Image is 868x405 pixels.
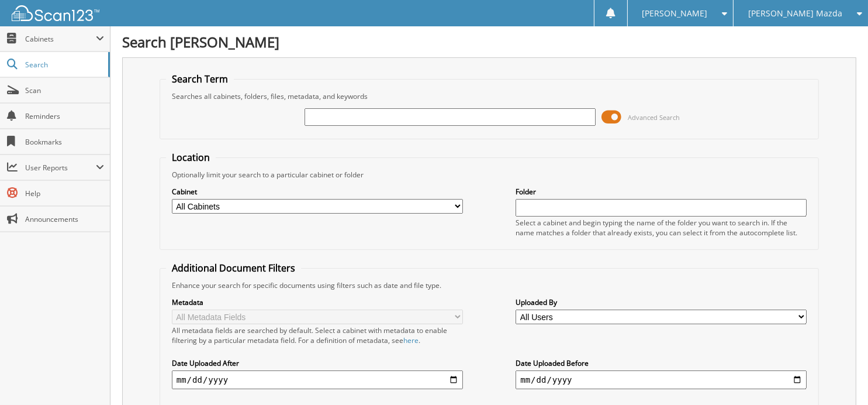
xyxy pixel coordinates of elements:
[516,370,807,389] input: end
[122,32,856,52] h1: Search [PERSON_NAME]
[172,297,463,307] label: Metadata
[166,262,301,274] legend: Additional Document Filters
[25,111,104,121] span: Reminders
[25,85,104,95] span: Scan
[516,187,807,197] label: Folder
[172,325,463,345] div: All metadata fields are searched by default. Select a cabinet with metadata to enable filtering b...
[25,60,102,70] span: Search
[403,335,419,345] a: here
[25,188,104,198] span: Help
[642,10,707,17] span: [PERSON_NAME]
[516,218,807,238] div: Select a cabinet and begin typing the name of the folder you want to search in. If the name match...
[172,370,463,389] input: start
[25,137,104,147] span: Bookmarks
[628,113,680,122] span: Advanced Search
[166,170,812,180] div: Optionally limit your search to a particular cabinet or folder
[166,91,812,101] div: Searches all cabinets, folders, files, metadata, and keywords
[172,358,463,368] label: Date Uploaded After
[166,151,216,164] legend: Location
[25,163,96,173] span: User Reports
[516,358,807,368] label: Date Uploaded Before
[166,280,812,290] div: Enhance your search for specific documents using filters such as date and file type.
[25,34,96,44] span: Cabinets
[25,214,104,224] span: Announcements
[166,73,234,85] legend: Search Term
[12,5,99,21] img: scan123-logo-white.svg
[172,187,463,197] label: Cabinet
[516,297,807,307] label: Uploaded By
[810,349,868,405] iframe: Chat Widget
[748,10,842,17] span: [PERSON_NAME] Mazda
